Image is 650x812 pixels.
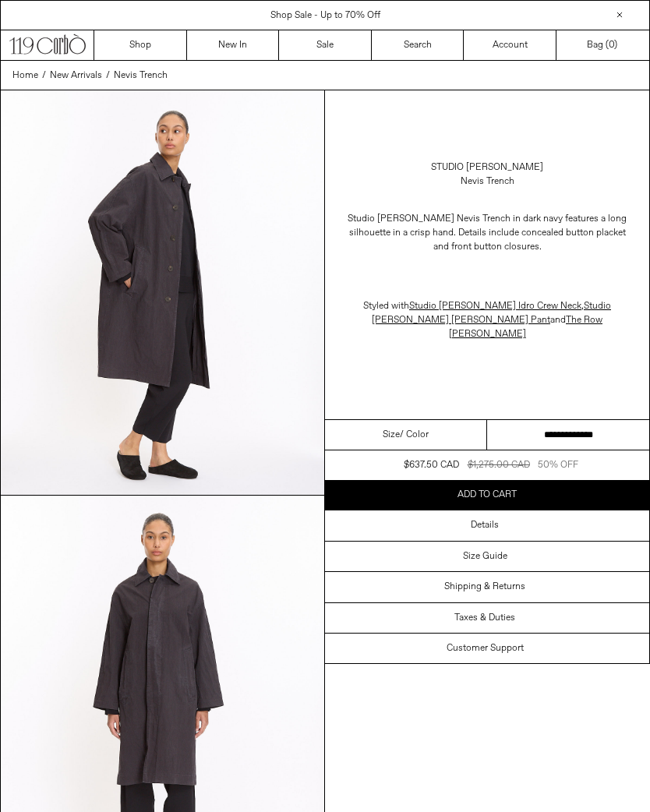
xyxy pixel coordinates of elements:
a: Sale [279,30,372,60]
a: Bag () [556,30,649,60]
div: $637.50 CAD [404,458,459,472]
a: Nevis Trench [114,69,168,83]
span: Styled with , and [363,300,611,341]
a: Home [12,69,38,83]
a: Account [464,30,556,60]
span: Add to cart [457,489,517,501]
a: Shop Sale - Up to 70% Off [270,9,380,22]
img: 2025-04-157509copy_1800x1800.jpg [1,90,324,495]
a: Search [372,30,465,60]
span: / Color [400,428,429,442]
div: Nevis Trench [461,175,514,189]
span: / [106,69,110,83]
h3: Details [471,520,499,531]
h3: Taxes & Duties [454,613,515,623]
h3: Shipping & Returns [444,581,525,592]
h3: Size Guide [463,551,507,562]
span: Home [12,69,38,82]
a: Shop [94,30,187,60]
span: ) [609,38,617,52]
span: New Arrivals [50,69,102,82]
div: $1,275.00 CAD [468,458,530,472]
span: Size [383,428,400,442]
button: Add to cart [325,480,649,510]
span: 0 [609,39,614,51]
a: Studio [PERSON_NAME] [431,161,543,175]
a: Studio [PERSON_NAME] Idro Crew Neck [409,300,581,312]
span: Nevis Trench [114,69,168,82]
span: / [42,69,46,83]
p: Studio [PERSON_NAME] Nevis Trench in dark navy features a long silhouette in a crisp hand. Detail... [341,204,634,262]
div: 50% OFF [538,458,578,472]
h3: Customer Support [447,643,524,654]
a: New Arrivals [50,69,102,83]
a: New In [187,30,280,60]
